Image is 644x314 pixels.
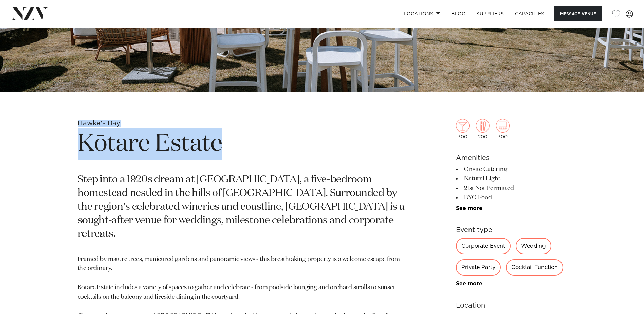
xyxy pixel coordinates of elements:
h1: Kōtare Estate [78,128,408,160]
img: cocktail.png [456,119,470,133]
li: Natural Light [456,174,567,184]
li: 21st Not Permitted [456,184,567,193]
img: dining.png [476,119,490,133]
div: Private Party [456,259,501,276]
li: BYO Food [456,193,567,203]
button: Message Venue [554,6,602,21]
div: Cocktail Function [506,259,563,276]
img: theatre.png [496,119,510,133]
a: Locations [398,6,446,21]
div: Corporate Event [456,238,511,254]
div: 200 [476,119,490,139]
a: Capacities [510,6,550,21]
p: Step into a 1920s dream at [GEOGRAPHIC_DATA], a five-bedroom homestead nestled in the hills of [G... [78,173,408,241]
h6: Location [456,300,567,311]
h6: Event type [456,225,567,235]
a: BLOG [446,6,471,21]
div: 300 [456,119,470,139]
img: nzv-logo.png [11,7,48,20]
small: Hawke's Bay [78,120,121,127]
div: Wedding [516,238,551,254]
a: SUPPLIERS [471,6,509,21]
div: 300 [496,119,510,139]
li: Onsite Catering [456,164,567,174]
h6: Amenities [456,153,567,163]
